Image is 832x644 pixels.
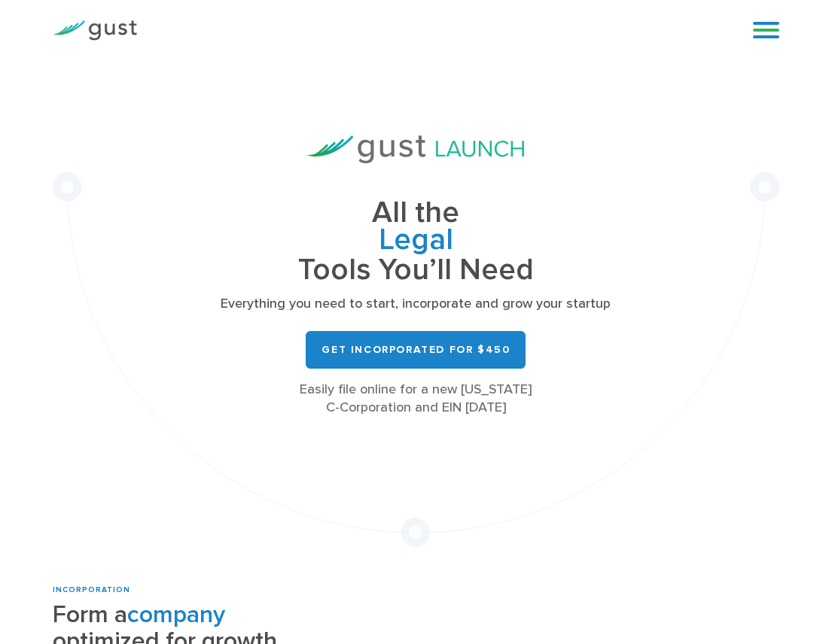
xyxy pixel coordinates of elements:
[53,20,137,41] img: Gust Logo
[162,381,670,417] div: Easily file online for a new [US_STATE] C-Corporation and EIN [DATE]
[162,226,670,257] span: Legal
[306,331,526,369] a: Get Incorporated for $450
[162,295,670,313] p: Everything you need to start, incorporate and grow your startup
[162,199,670,284] h1: All the Tools You’ll Need
[127,600,225,629] span: company
[307,135,524,163] img: Gust Launch Logo
[53,585,404,596] div: INCORPORATION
